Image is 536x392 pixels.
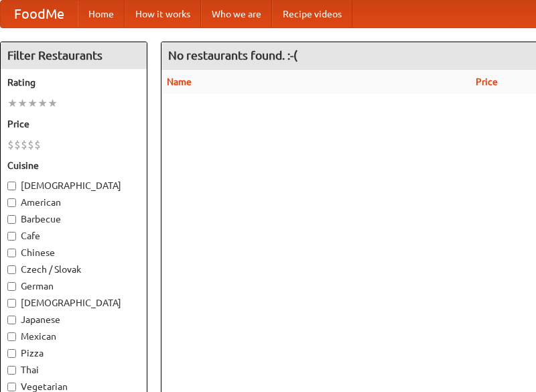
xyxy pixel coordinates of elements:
h5: Cuisine [7,159,140,172]
label: Chinese [7,246,140,259]
input: German [7,282,16,291]
h5: Rating [7,76,140,89]
input: Czech / Slovak [7,265,16,274]
li: $ [7,137,14,152]
li: ★ [27,96,38,111]
li: $ [34,137,41,152]
input: Pizza [7,349,16,358]
li: $ [14,137,21,152]
ng-pluralize: No restaurants found. :-( [168,49,297,62]
label: German [7,279,140,293]
h5: Price [7,117,140,131]
input: [DEMOGRAPHIC_DATA] [7,299,16,308]
li: $ [27,137,34,152]
input: Cafe [7,232,16,241]
label: [DEMOGRAPHIC_DATA] [7,179,140,192]
input: Barbecue [7,215,16,224]
label: American [7,196,140,209]
a: Name [167,76,192,87]
input: Chinese [7,249,16,257]
input: American [7,198,16,207]
input: Mexican [7,332,16,341]
label: Barbecue [7,212,140,226]
input: Vegetarian [7,383,16,391]
li: ★ [48,96,58,111]
a: Price [476,76,498,87]
input: [DEMOGRAPHIC_DATA] [7,182,16,190]
li: ★ [17,96,27,111]
label: Pizza [7,346,140,360]
label: Japanese [7,313,140,326]
li: ★ [7,96,17,111]
a: FoodMe [1,1,78,27]
a: How it works [125,1,201,27]
a: Recipe videos [272,1,352,27]
label: Mexican [7,330,140,343]
li: $ [21,137,27,152]
label: [DEMOGRAPHIC_DATA] [7,296,140,310]
label: Thai [7,363,140,377]
label: Czech / Slovak [7,263,140,276]
h4: Filter Restaurants [1,42,147,69]
li: ★ [38,96,48,111]
a: Home [78,1,125,27]
label: Cafe [7,229,140,243]
input: Thai [7,366,16,375]
a: Who we are [201,1,272,27]
input: Japanese [7,316,16,324]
